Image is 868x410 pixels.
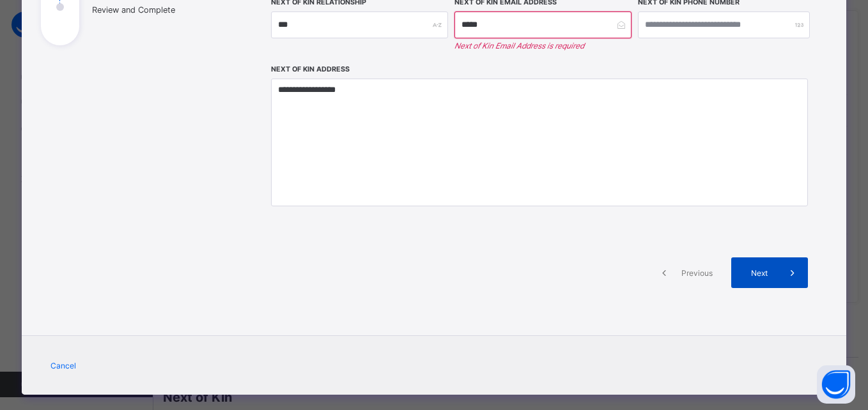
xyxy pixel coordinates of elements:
[679,268,715,278] span: Previous
[454,41,632,50] em: Next of Kin Email Address is required
[50,361,76,370] span: Cancel
[817,365,855,404] button: Open asap
[741,268,777,278] span: Next
[271,65,350,73] label: Next of Kin Address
